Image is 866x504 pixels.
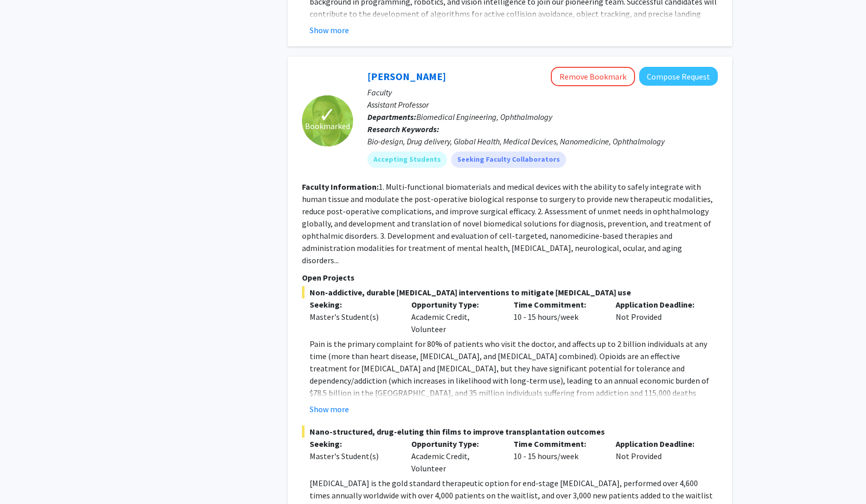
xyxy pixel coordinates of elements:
[367,112,416,122] b: Departments:
[616,298,703,311] p: Application Deadline:
[404,298,506,335] div: Academic Credit, Volunteer
[513,298,600,311] p: Time Commitment:
[367,124,439,134] b: Research Keywords:
[367,86,718,98] p: Faculty
[310,298,396,311] p: Seeking:
[310,438,396,450] p: Seeking:
[310,311,396,323] div: Master's Student(s)
[416,112,552,122] span: Biomedical Engineering, Ophthalmology
[411,438,498,450] p: Opportunity Type:
[608,438,710,474] div: Not Provided
[8,458,43,496] iframe: Chat
[551,67,635,86] button: Remove Bookmark
[319,110,336,120] span: ✓
[302,286,718,298] span: Non-addictive, durable [MEDICAL_DATA] interventions to mitigate [MEDICAL_DATA] use
[639,67,718,86] button: Compose Request to Kunal Parikh
[367,135,718,147] div: Bio-design, Drug delivery, Global Health, Medical Devices, Nanomedicine, Ophthalmology
[367,70,446,83] a: [PERSON_NAME]
[310,338,718,423] p: Pain is the primary complaint for 80% of patients who visit the doctor, and affects up to 2 billi...
[608,298,710,335] div: Not Provided
[302,425,718,438] span: Nano-structured, drug-eluting thin films to improve transplantation outcomes
[305,120,350,132] span: Bookmarked
[506,438,608,474] div: 10 - 15 hours/week
[506,298,608,335] div: 10 - 15 hours/week
[367,98,718,111] p: Assistant Professor
[302,182,713,265] fg-read-more: 1. Multi-functional biomaterials and medical devices with the ability to safely integrate with hu...
[310,450,396,462] div: Master's Student(s)
[404,438,506,474] div: Academic Credit, Volunteer
[302,271,718,284] p: Open Projects
[310,403,349,415] button: Show more
[302,182,379,192] b: Faculty Information:
[310,24,349,36] button: Show more
[411,298,498,311] p: Opportunity Type:
[451,152,566,168] mat-chip: Seeking Faculty Collaborators
[616,438,703,450] p: Application Deadline:
[513,438,600,450] p: Time Commitment:
[367,152,447,168] mat-chip: Accepting Students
